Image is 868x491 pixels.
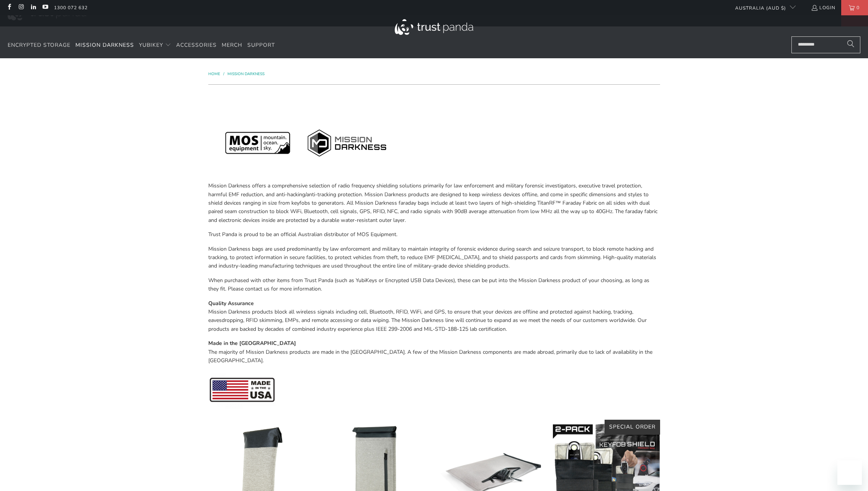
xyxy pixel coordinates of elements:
a: Trust Panda Australia on LinkedIn [30,5,36,11]
a: Mission Darkness [227,71,265,77]
strong: Quality Assurance [208,300,254,307]
button: Search [841,36,860,53]
a: 1300 072 632 [54,3,88,12]
iframe: Button to launch messaging window [837,460,862,485]
a: Trust Panda Australia on Instagram [18,5,24,11]
span: Support [247,41,275,49]
a: Encrypted Storage [8,36,70,54]
span: Mission Darkness [75,41,134,49]
a: Mission Darkness [75,36,134,54]
span: Merch [222,41,242,49]
p: Mission Darkness products block all wireless signals including cell, Bluetooth, RFID, WiFi, and G... [208,299,660,334]
a: Trust Panda Australia on Facebook [6,5,12,11]
p: The majority of Mission Darkness products are made in the [GEOGRAPHIC_DATA]. A few of the Mission... [208,339,660,365]
strong: Made in the [GEOGRAPHIC_DATA] [208,340,296,347]
a: Merch [222,36,242,54]
span: / [223,71,224,77]
span: YubiKey [139,41,163,49]
span: Special Order [609,423,655,430]
span: radio signals with 90dB average attenuation from low MHz all the way up to 40GHz [410,208,612,215]
p: Trust Panda is proud to be an official Australian distributor of MOS Equipment. [208,230,660,239]
a: Login [811,3,835,12]
a: Home [208,71,221,77]
p: Mission Darkness offers a comprehensive selection of radio frequency shielding solutions primaril... [208,182,660,225]
p: When purchased with other items from Trust Panda (such as YubiKeys or Encrypted USB Data Devices)... [208,276,660,294]
p: Mission Darkness bags are used predominantly by law enforcement and military to maintain integrit... [208,245,660,271]
input: Search... [791,36,860,53]
span: Accessories [176,41,217,49]
summary: YubiKey [139,36,171,54]
a: Trust Panda Australia on YouTube [42,5,48,11]
img: Trust Panda Australia [395,19,473,35]
span: Encrypted Storage [8,41,70,49]
nav: Translation missing: en.navigation.header.main_nav [8,36,275,54]
a: Support [247,36,275,54]
span: Home [208,71,220,77]
a: Accessories [176,36,217,54]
